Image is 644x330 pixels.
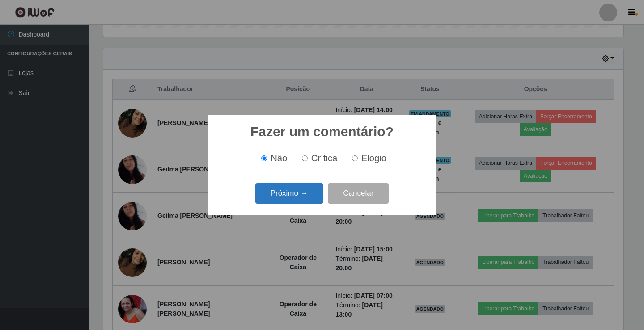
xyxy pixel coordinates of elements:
[250,124,394,140] h2: Fazer um comentário?
[261,155,267,161] input: Não
[271,153,287,163] span: Não
[361,153,386,163] span: Elogio
[302,155,308,161] input: Crítica
[255,183,323,204] button: Próximo →
[328,183,389,204] button: Cancelar
[311,153,338,163] span: Crítica
[352,155,358,161] input: Elogio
